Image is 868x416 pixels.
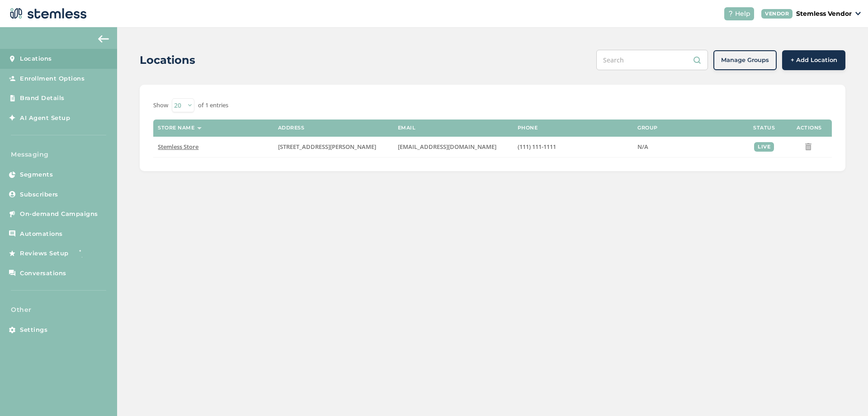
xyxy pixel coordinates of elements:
[20,94,65,103] span: Brand Details
[398,143,509,151] label: backend@stemless.co
[787,120,832,137] th: Actions
[278,125,305,131] label: Address
[20,269,66,278] span: Conversations
[721,56,769,65] span: Manage Groups
[855,12,861,15] img: icon_down-arrow-small-66adaf34.svg
[98,35,109,43] img: icon-arrow-back-accent-c549486e.svg
[20,230,63,239] span: Automations
[197,127,202,129] img: icon-sort-1e1d7615.svg
[637,125,658,131] label: Group
[637,143,737,151] label: N/A
[278,143,389,151] label: 1254 South Figueroa Street
[735,9,750,19] span: Help
[518,125,538,131] label: Phone
[782,50,845,70] button: + Add Location
[20,74,85,83] span: Enrollment Options
[158,143,269,151] label: Stemless Store
[398,143,496,151] span: [EMAIL_ADDRESS][DOMAIN_NAME]
[20,190,58,199] span: Subscribers
[20,114,70,123] span: AI Agent Setup
[713,50,777,70] button: Manage Groups
[20,210,98,219] span: On-demand Campaigns
[158,125,194,131] label: Store name
[153,101,168,110] label: Show
[823,373,868,416] iframe: Chat Widget
[753,125,775,131] label: Status
[140,52,195,68] h2: Locations
[754,142,774,152] div: live
[796,9,852,19] p: Stemless Vendor
[518,143,556,151] span: (111) 111-1111
[198,101,228,110] label: of 1 entries
[20,170,53,179] span: Segments
[20,325,47,335] span: Settings
[278,143,376,151] span: [STREET_ADDRESS][PERSON_NAME]
[596,50,708,70] input: Search
[7,5,87,23] img: logo-dark-0685b13c.svg
[791,56,837,65] span: + Add Location
[728,11,733,16] img: icon-help-white-03924b79.svg
[20,249,69,258] span: Reviews Setup
[398,125,416,131] label: Email
[761,9,793,19] div: VENDOR
[75,244,94,263] img: glitter-stars-b7820f95.gif
[20,54,52,63] span: Locations
[158,143,198,151] span: Stemless Store
[518,143,628,151] label: (111) 111-1111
